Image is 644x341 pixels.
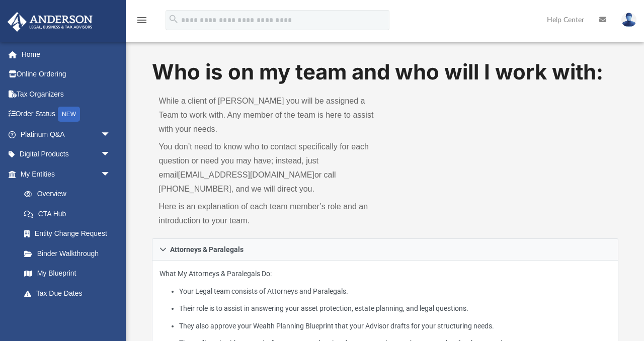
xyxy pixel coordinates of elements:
[7,64,126,84] a: Online Ordering
[152,57,618,87] h1: Who is on my team and who will I work with:
[159,140,378,196] p: You don’t need to know who to contact specifically for each question or need you may have; instea...
[101,164,121,185] span: arrow_drop_down
[14,184,126,204] a: Overview
[101,144,121,165] span: arrow_drop_down
[170,246,244,253] span: Attorneys & Paralegals
[7,104,126,125] a: Order StatusNEW
[58,107,80,122] div: NEW
[159,94,378,136] p: While a client of [PERSON_NAME] you will be assigned a Team to work with. Any member of the team ...
[621,13,636,27] img: User Pic
[179,320,611,332] li: They also approve your Wealth Planning Blueprint that your Advisor drafts for your structuring ne...
[7,164,126,184] a: My Entitiesarrow_drop_down
[14,224,126,244] a: Entity Change Request
[152,238,618,261] a: Attorneys & Paralegals
[179,285,611,298] li: Your Legal team consists of Attorneys and Paralegals.
[136,19,148,26] a: menu
[168,14,179,25] i: search
[101,124,121,145] span: arrow_drop_down
[136,14,148,26] i: menu
[179,302,611,315] li: Their role is to assist in answering your asset protection, estate planning, and legal questions.
[7,144,126,164] a: Digital Productsarrow_drop_down
[14,264,121,284] a: My Blueprint
[7,303,121,323] a: My Anderson Teamarrow_drop_down
[7,124,126,144] a: Platinum Q&Aarrow_drop_down
[7,84,126,104] a: Tax Organizers
[14,204,126,224] a: CTA Hub
[7,44,126,64] a: Home
[159,200,378,228] p: Here is an explanation of each team member’s role and an introduction to your team.
[5,12,96,32] img: Anderson Advisors Platinum Portal
[14,243,126,264] a: Binder Walkthrough
[14,283,126,303] a: Tax Due Dates
[178,170,314,179] a: [EMAIL_ADDRESS][DOMAIN_NAME]
[101,303,121,324] span: arrow_drop_down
